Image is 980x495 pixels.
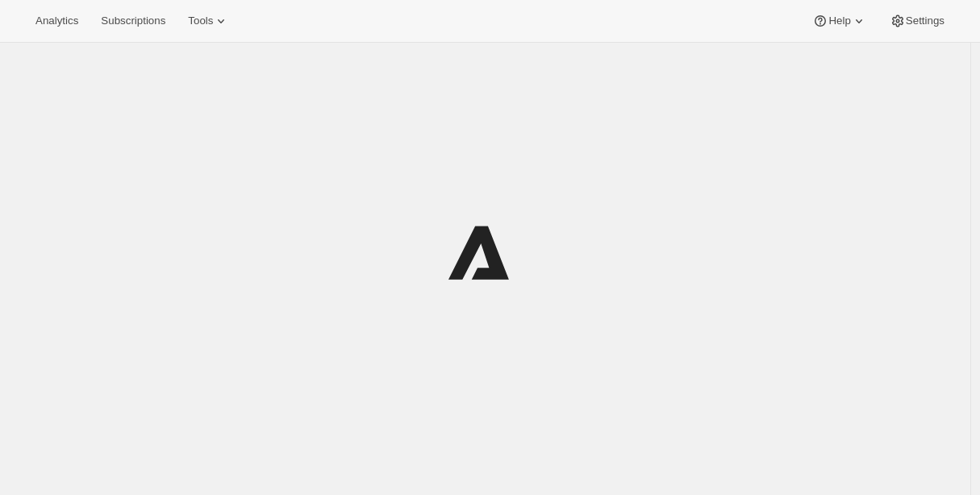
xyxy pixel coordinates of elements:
button: Subscriptions [91,10,175,32]
span: Settings [906,15,945,27]
button: Analytics [26,10,88,32]
span: Help [828,15,850,27]
button: Tools [178,10,239,32]
button: Settings [880,10,954,32]
button: Help [803,10,876,32]
span: Tools [188,15,213,27]
span: Subscriptions [101,15,165,27]
span: Analytics [35,15,78,27]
